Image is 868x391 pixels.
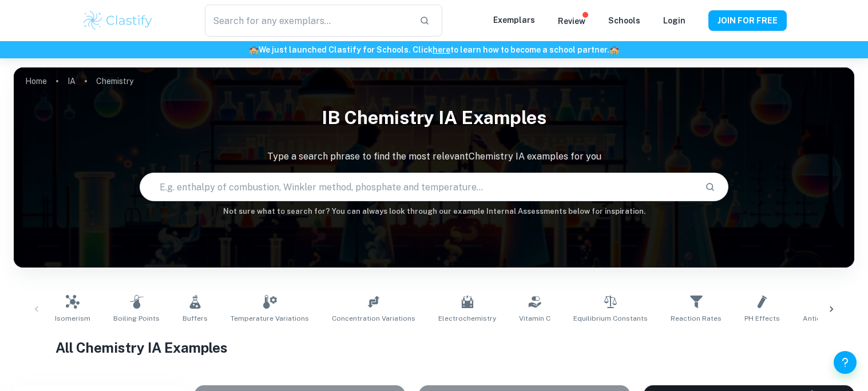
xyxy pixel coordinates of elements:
[14,206,854,217] h6: Not sure what to search for? You can always look through our example Internal Assessments below f...
[519,313,550,324] span: Vitamin C
[558,15,585,27] p: Review
[14,99,854,136] h1: IB Chemistry IA examples
[700,177,720,197] button: Search
[68,73,76,89] a: IA
[82,9,154,32] img: Clastify logo
[438,313,496,324] span: Electrochemistry
[183,313,208,324] span: Buffers
[708,10,787,31] button: JOIN FOR FREE
[96,75,133,87] p: Chemistry
[2,43,866,56] h6: We just launched Clastify for Schools. Click to learn how to become a school partner.
[433,45,450,54] a: here
[113,313,160,324] span: Boiling Points
[671,313,722,324] span: Reaction Rates
[55,313,90,324] span: Isomerism
[744,313,780,324] span: pH Effects
[231,313,309,324] span: Temperature Variations
[573,313,648,324] span: Equilibrium Constants
[25,73,47,89] a: Home
[249,45,259,54] span: 🏫
[493,14,535,26] p: Exemplars
[56,337,812,358] h1: All Chemistry IA Examples
[663,16,685,25] a: Login
[205,5,410,37] input: Search for any exemplars...
[834,351,857,374] button: Help and Feedback
[332,313,415,324] span: Concentration Variations
[608,16,640,25] a: Schools
[609,45,619,54] span: 🏫
[140,171,695,203] input: E.g. enthalpy of combustion, Winkler method, phosphate and temperature...
[14,150,854,163] p: Type a search phrase to find the most relevant Chemistry IA examples for you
